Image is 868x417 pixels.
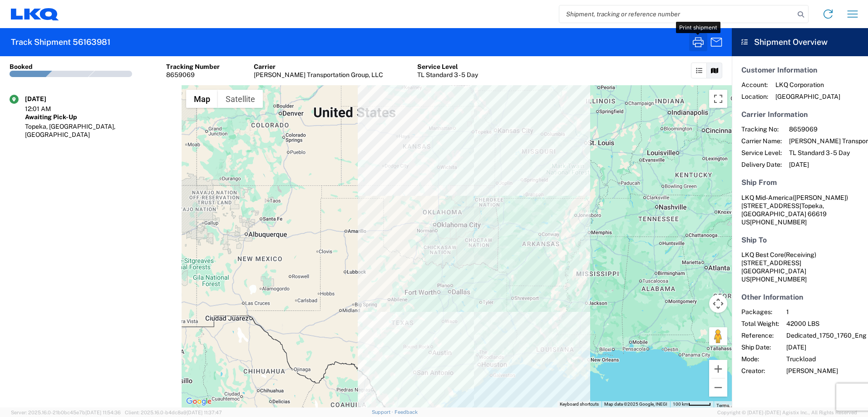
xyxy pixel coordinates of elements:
[254,63,383,71] div: Carrier
[741,81,768,89] span: Account:
[741,331,779,339] span: Reference:
[741,137,782,145] span: Carrier Name:
[254,71,383,79] div: [PERSON_NAME] Transportation Group, LLC
[793,194,848,201] span: ([PERSON_NAME])
[11,37,110,48] h2: Track Shipment 56163981
[732,28,868,56] header: Shipment Overview
[85,410,121,415] span: [DATE] 11:54:36
[166,63,220,71] div: Tracking Number
[186,90,218,108] button: Show street map
[775,81,840,89] span: LKQ Corporation
[604,402,667,407] span: Map data ©2025 Google, INEGI
[741,308,779,316] span: Packages:
[417,63,478,71] div: Service Level
[741,92,768,101] span: Location:
[741,149,782,157] span: Service Level:
[741,251,858,283] address: [GEOGRAPHIC_DATA] US
[741,355,779,363] span: Mode:
[741,202,801,209] span: [STREET_ADDRESS]
[716,403,729,408] a: Terms
[10,63,33,71] div: Booked
[741,178,858,187] h5: Ship From
[560,401,599,407] button: Keyboard shortcuts
[750,218,807,226] span: [PHONE_NUMBER]
[741,66,858,74] h5: Customer Information
[395,409,418,415] a: Feedback
[741,293,858,301] h5: Other Information
[741,194,793,201] span: LKQ Mid-America
[741,125,782,133] span: Tracking No:
[184,396,214,407] img: Google
[218,90,263,108] button: Show satellite imagery
[750,276,807,283] span: [PHONE_NUMBER]
[741,343,779,351] span: Ship Date:
[717,408,857,417] span: Copyright © [DATE]-[DATE] Agistix Inc., All Rights Reserved
[25,95,70,103] div: [DATE]
[709,378,727,397] button: Zoom out
[25,122,172,139] div: Topeka, [GEOGRAPHIC_DATA], [GEOGRAPHIC_DATA]
[741,194,858,226] address: Topeka, [GEOGRAPHIC_DATA] 66619 US
[709,90,727,108] button: Toggle fullscreen view
[741,320,779,328] span: Total Weight:
[709,360,727,378] button: Zoom in
[670,401,714,407] button: Map Scale: 100 km per 46 pixels
[417,71,478,79] div: TL Standard 3 - 5 Day
[741,251,816,267] span: LKQ Best Core [STREET_ADDRESS]
[25,113,172,121] div: Awaiting Pick-Up
[559,5,794,23] input: Shipment, tracking or reference number
[741,236,858,244] h5: Ship To
[372,409,395,415] a: Support
[741,160,782,169] span: Delivery Date:
[187,410,222,415] span: [DATE] 11:37:47
[741,110,858,119] h5: Carrier Information
[184,396,214,407] a: Open this area in Google Maps (opens a new window)
[741,367,779,375] span: Creator:
[709,327,727,345] button: Drag Pegman onto the map to open Street View
[784,251,816,258] span: (Receiving)
[125,410,222,415] span: Client: 2025.16.0-b4dc8a9
[775,92,840,101] span: [GEOGRAPHIC_DATA]
[11,410,121,415] span: Server: 2025.16.0-21b0bc45e7b
[709,295,727,313] button: Map camera controls
[25,105,70,113] div: 12:01 AM
[166,71,220,79] div: 8659069
[673,402,688,407] span: 100 km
